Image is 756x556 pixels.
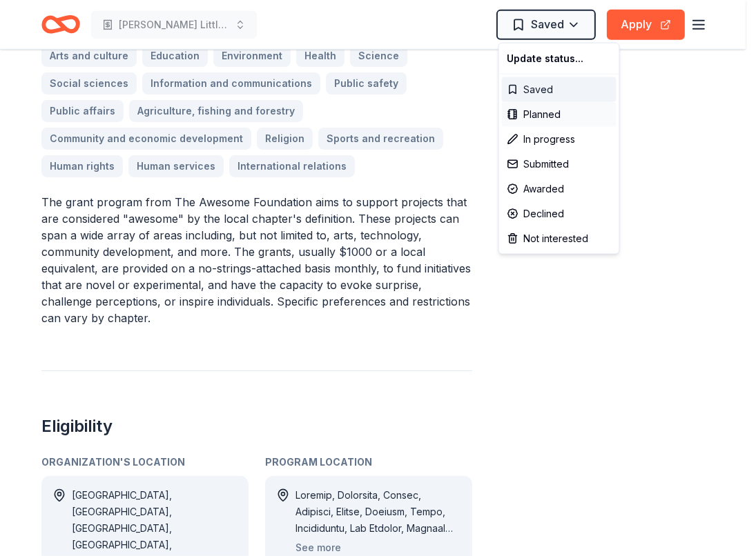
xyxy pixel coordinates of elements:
[502,152,617,177] div: Submitted
[502,77,617,102] div: Saved
[502,46,617,71] div: Update status...
[119,17,229,33] span: [PERSON_NAME] Little Angels Program
[502,127,617,152] div: In progress
[502,201,617,226] div: Declined
[502,226,617,251] div: Not interested
[502,177,617,201] div: Awarded
[502,102,617,127] div: Planned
